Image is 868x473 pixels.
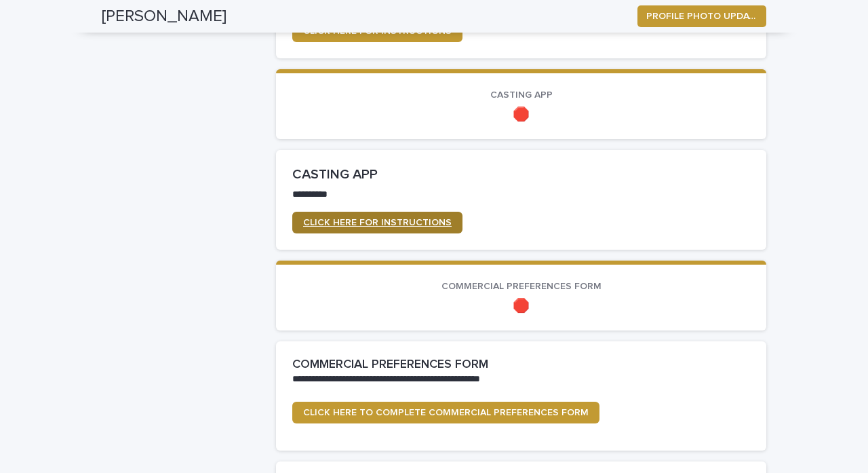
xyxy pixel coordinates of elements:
[303,218,452,227] span: CLICK HERE FOR INSTRUCTIONS
[490,90,553,100] span: CASTING APP
[637,5,766,27] button: PROFILE PHOTO UPDATE
[292,166,750,183] h2: CASTING APP
[646,10,757,23] span: PROFILE PHOTO UPDATE
[292,212,462,233] a: CLICK HERE FOR INSTRUCTIONS
[292,402,599,423] a: CLICK HERE TO COMPLETE COMMERCIAL PREFERENCES FORM
[292,358,488,373] h2: COMMERCIAL PREFERENCES FORM
[292,107,750,123] p: 🛑
[292,298,750,314] p: 🛑
[441,282,601,291] span: COMMERCIAL PREFERENCES FORM
[102,7,226,26] h2: [PERSON_NAME]
[303,408,589,417] span: CLICK HERE TO COMPLETE COMMERCIAL PREFERENCES FORM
